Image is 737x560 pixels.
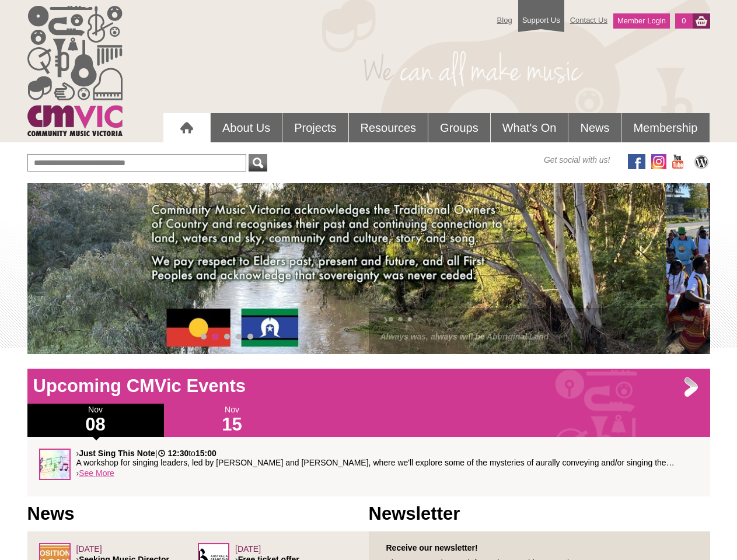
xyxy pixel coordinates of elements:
[491,10,518,30] a: Blog
[380,314,698,331] h2: ›
[282,113,348,142] a: Projects
[613,13,670,29] a: Member Login
[76,544,102,554] span: [DATE]
[235,544,261,554] span: [DATE]
[195,449,216,458] strong: 15:00
[380,332,549,341] a: Always was, always will be Aboriginal Land
[568,113,621,142] a: News
[544,154,610,166] span: Get social with us!
[211,113,282,142] a: About Us
[388,310,413,328] a: • • •
[621,113,709,142] a: Membership
[167,449,188,458] strong: 12:30
[79,468,114,478] a: See More
[491,113,568,142] a: What's On
[76,449,698,467] p: › | to A workshop for singing leaders, led by [PERSON_NAME] and [PERSON_NAME], where we'll explor...
[564,10,613,30] a: Contact Us
[164,404,301,437] div: Nov
[27,6,123,136] img: cmvic_logo.png
[27,415,164,434] h1: 08
[79,449,155,458] strong: Just Sing This Note
[428,113,490,142] a: Groups
[386,543,478,552] strong: Receive our newsletter!
[27,374,710,398] h1: Upcoming CMVic Events
[651,154,666,169] img: icon-instagram.png
[27,404,164,437] div: Nov
[39,449,698,485] div: ›
[39,449,71,480] img: Rainbow-notes.jpg
[369,502,710,526] h1: Newsletter
[675,13,692,29] a: 0
[27,502,369,526] h1: News
[693,154,710,169] img: CMVic Blog
[349,113,428,142] a: Resources
[164,415,301,434] h1: 15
